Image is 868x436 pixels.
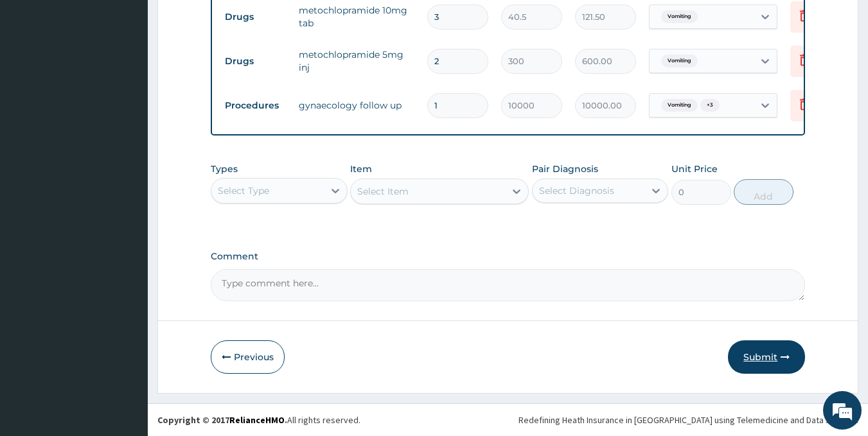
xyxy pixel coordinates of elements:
[661,55,698,67] span: Vomiting
[229,414,285,426] a: RelianceHMO
[218,184,269,197] div: Select Type
[67,72,216,89] div: Chat with us now
[24,64,52,96] img: d_794563401_company_1708531726252_794563401
[292,92,421,118] td: gynaecology follow up
[671,162,718,175] label: Unit Price
[218,5,292,29] td: Drugs
[6,295,245,340] textarea: Type your message and hit 'Enter'
[75,134,177,264] span: We're online!
[661,99,698,112] span: Vomiting
[211,6,242,37] div: Minimize live chat window
[218,94,292,118] td: Procedures
[661,10,698,23] span: Vomiting
[218,49,292,73] td: Drugs
[350,162,372,175] label: Item
[148,403,868,436] footer: All rights reserved.
[539,184,614,197] div: Select Diagnosis
[292,42,421,80] td: metochlopramide 5mg inj
[700,99,720,112] span: + 3
[518,414,858,426] div: Redefining Heath Insurance in [GEOGRAPHIC_DATA] using Telemedicine and Data Science!
[211,340,285,374] button: Previous
[157,414,287,426] strong: Copyright © 2017 .
[532,162,598,175] label: Pair Diagnosis
[211,251,806,262] label: Comment
[211,164,238,175] label: Types
[734,179,793,205] button: Add
[728,340,805,374] button: Submit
